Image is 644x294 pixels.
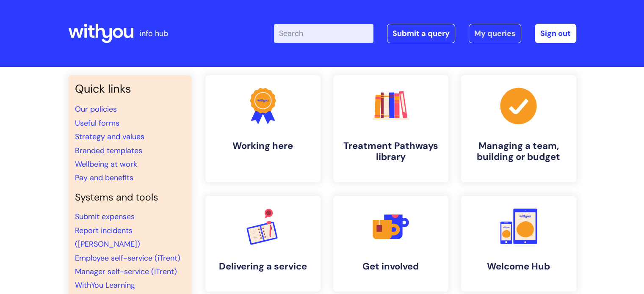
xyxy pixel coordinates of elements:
h4: Systems and tools [75,192,185,203]
div: | - [274,24,576,43]
a: Delivering a service [205,196,321,291]
h4: Welcome Hub [468,261,569,272]
a: WithYou Learning [75,280,135,290]
a: Managing a team, building or budget [461,75,576,182]
h3: Quick links [75,82,185,96]
p: info hub [140,27,168,40]
a: Employee self-service (iTrent) [75,253,180,263]
h4: Delivering a service [212,261,314,272]
a: Working here [205,75,321,182]
a: Sign out [535,24,576,43]
a: Wellbeing at work [75,159,137,169]
a: Submit a query [387,24,455,43]
h4: Managing a team, building or budget [468,140,569,163]
a: Branded templates [75,146,142,156]
a: Useful forms [75,118,119,128]
h4: Working here [212,140,314,151]
a: Manager self-service (iTrent) [75,267,177,277]
a: Welcome Hub [461,196,576,291]
a: Pay and benefits [75,173,133,183]
a: Our policies [75,104,117,114]
a: Get involved [333,196,448,291]
a: Submit expenses [75,212,135,222]
a: Treatment Pathways library [333,75,448,182]
h4: Get involved [340,261,442,272]
input: Search [274,24,373,43]
a: My queries [469,24,521,43]
a: Strategy and values [75,132,144,142]
a: Report incidents ([PERSON_NAME]) [75,225,140,249]
h4: Treatment Pathways library [340,140,442,163]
